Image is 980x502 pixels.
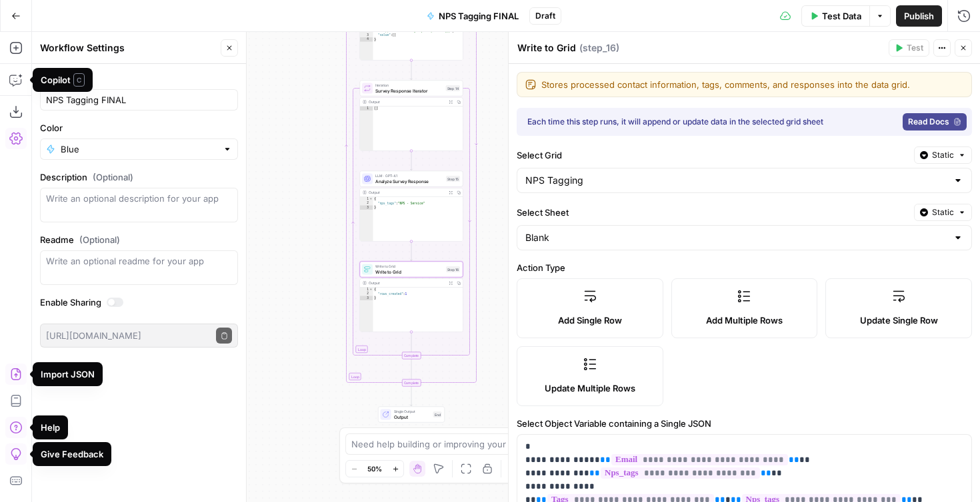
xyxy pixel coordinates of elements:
label: Readme [40,233,238,246]
div: 3 [360,206,373,210]
span: Iteration [375,83,443,88]
span: Toggle code folding, rows 1 through 3 [369,197,373,202]
div: Output [369,99,445,105]
input: NPS Tagging [525,174,947,187]
div: Workflow Settings [40,41,217,55]
label: Action Type [517,261,972,274]
div: 1 [360,197,373,202]
button: Static [914,146,972,164]
div: 2 [360,201,373,206]
span: Test [907,42,923,54]
g: Edge from step_15 to step_16 [411,242,413,261]
div: 1 [360,288,373,292]
div: Import JSON [41,368,95,381]
div: 4 [360,37,373,42]
button: Static [914,204,972,221]
span: Add Single Row [558,314,622,327]
div: Complete [360,379,463,387]
g: Edge from step_12-iteration-end to end [411,387,413,406]
span: Static [932,206,954,218]
div: Step 15 [446,176,460,182]
span: 50% [367,463,382,474]
div: LLM · GPT-4.1Analyze Survey ResponseStep 15Output{ "nps_tags":"NPS - Service"} [360,171,463,242]
input: Blank [525,231,947,244]
a: Read Docs [903,113,967,130]
span: Analyze Survey Response [375,178,443,184]
button: Test [889,39,929,57]
div: Each time this step runs, it will append or update data in the selected grid sheet [527,116,861,128]
span: Add Multiple Rows [706,314,783,327]
div: Output [369,190,445,195]
span: Output [394,413,431,420]
span: Write to Grid [375,264,443,269]
div: LoopIterationSurvey Response IteratorStep 14Output[] [360,81,463,151]
div: Complete [360,352,463,360]
span: (Optional) [93,170,133,184]
g: Edge from step_14 to step_15 [411,151,413,170]
div: Single OutputOutputEnd [360,407,463,423]
button: Publish [896,5,942,27]
div: 2 [360,292,373,296]
div: Complete [402,352,421,360]
input: Blue [61,142,217,156]
div: 3 [360,33,373,38]
span: Static [932,149,954,161]
div: End [433,411,442,417]
label: Select Sheet [517,206,909,219]
g: Edge from step_18 to step_14 [411,61,413,80]
textarea: Stores processed contact information, tags, comments, and responses into the data grid. [541,78,963,91]
textarea: Write to Grid [517,41,576,55]
button: NPS Tagging FINAL [419,5,527,27]
label: Color [40,121,238,134]
div: 1 [360,107,373,111]
button: Test Data [801,5,869,27]
span: NPS Tagging FINAL [439,9,519,23]
span: ( step_16 ) [579,41,619,55]
span: LLM · GPT-4.1 [375,173,443,178]
span: Single Output [394,409,431,414]
span: (Optional) [79,233,120,246]
label: Select Grid [517,148,909,162]
span: Read Docs [908,116,949,128]
span: Survey Response Iterator [375,87,443,94]
label: Description [40,170,238,184]
span: Test Data [822,9,861,23]
div: Complete [402,379,421,387]
input: Untitled [46,93,232,107]
span: Update Multiple Rows [545,381,635,395]
div: Help [41,421,60,434]
span: Draft [535,10,555,22]
span: Toggle code folding, rows 1 through 3 [369,288,373,292]
div: Write to GridWrite to GridStep 16Output{ "rows_created":1} [360,262,463,332]
span: Publish [904,9,934,23]
div: 3 [360,296,373,301]
label: Select Object Variable containing a Single JSON [517,417,972,430]
span: Write to Grid [375,268,443,275]
div: Output [369,280,445,286]
div: Give Feedback [41,447,103,461]
label: Name [40,72,238,85]
div: Step 14 [446,85,461,91]
span: Update Single Row [860,314,938,327]
div: Step 16 [446,266,460,272]
label: Enable Sharing [40,296,238,309]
